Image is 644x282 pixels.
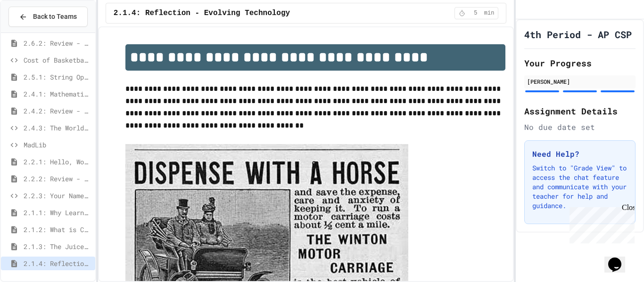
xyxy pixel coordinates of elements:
[24,191,91,201] span: 2.2.3: Your Name and Favorite Movie
[24,123,91,133] span: 2.4.3: The World's Worst [PERSON_NAME] Market
[532,163,627,210] p: Switch to "Grade View" to access the chat feature and communicate with your teacher for help and ...
[468,9,483,17] span: 5
[24,157,91,167] span: 2.2.1: Hello, World!
[604,244,635,273] iframe: chat widget
[24,225,91,234] span: 2.1.2: What is Code?
[524,105,636,118] h2: Assignment Details
[24,55,91,65] span: Cost of Basketballs
[24,258,91,268] span: 2.1.4: Reflection - Evolving Technology
[524,56,636,70] h2: Your Progress
[4,4,65,60] div: Chat with us now!Close
[24,242,91,251] span: 2.1.3: The JuiceMind IDE
[24,72,91,82] span: 2.5.1: String Operators
[24,106,91,116] span: 2.4.2: Review - Mathematical Operators
[114,8,290,19] span: 2.1.4: Reflection - Evolving Technology
[484,9,495,17] span: min
[527,77,633,86] div: [PERSON_NAME]
[524,121,636,133] div: No due date set
[24,140,91,150] span: MadLib
[524,28,632,41] h1: 4th Period - AP CSP
[33,12,77,22] span: Back to Teams
[8,7,88,27] button: Back to Teams
[24,208,91,218] span: 2.1.1: Why Learn to Program?
[24,89,91,99] span: 2.4.1: Mathematical Operators
[24,38,91,48] span: 2.6.2: Review - User Input
[566,203,635,243] iframe: chat widget
[532,148,627,160] h3: Need Help?
[24,174,91,184] span: 2.2.2: Review - Hello, World!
